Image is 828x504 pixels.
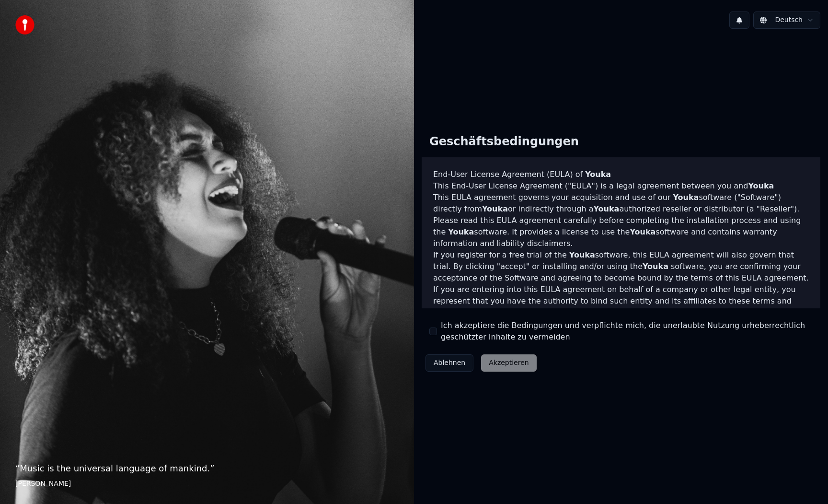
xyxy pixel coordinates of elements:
img: youka [15,15,34,35]
span: Youka [593,204,619,213]
p: This EULA agreement governs your acquisition and use of our software ("Software") directly from o... [433,192,809,215]
span: Youka [569,250,595,259]
span: Youka [643,262,668,271]
button: Ablehnen [425,354,473,372]
p: If you are entering into this EULA agreement on behalf of a company or other legal entity, you re... [433,284,809,341]
p: “ Music is the universal language of mankind. ” [15,462,399,475]
h3: End-User License Agreement (EULA) of [433,169,809,180]
div: Geschäftsbedingungen [422,127,586,157]
p: This End-User License Agreement ("EULA") is a legal agreement between you and [433,180,809,192]
p: Please read this EULA agreement carefully before completing the installation process and using th... [433,215,809,249]
span: Youka [748,181,774,190]
footer: [PERSON_NAME] [15,479,399,489]
span: Youka [585,170,611,179]
label: Ich akzeptiere die Bedingungen und verpflichte mich, die unerlaubte Nutzung urheberrechtlich gesc... [441,320,813,343]
p: If you register for a free trial of the software, this EULA agreement will also govern that trial... [433,249,809,284]
span: Youka [448,227,474,236]
span: Youka [673,193,699,202]
span: Youka [482,204,508,213]
span: Youka [630,227,655,236]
